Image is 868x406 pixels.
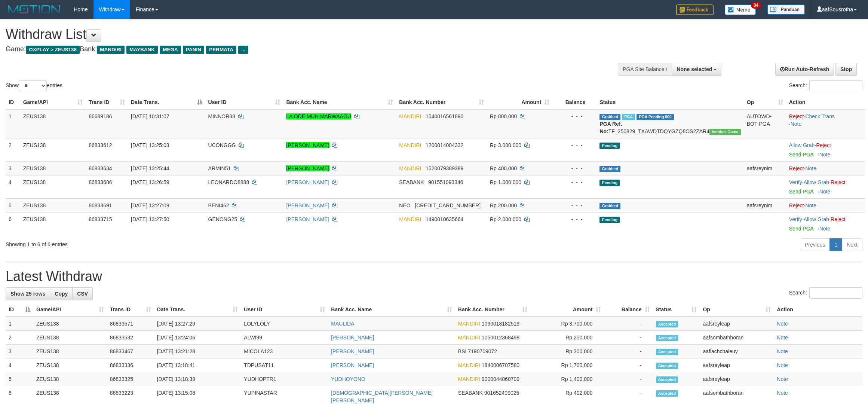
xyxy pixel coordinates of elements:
[20,212,86,235] td: ZEUS138
[6,95,20,109] th: ID
[20,138,86,161] td: ZEUS138
[6,358,33,372] td: 4
[107,358,154,372] td: 86833336
[530,372,604,386] td: Rp 1,400,000
[789,216,802,222] a: Verify
[789,179,802,185] a: Verify
[154,345,241,358] td: [DATE] 13:21:28
[744,109,786,138] td: AUTOWD-BOT-PGA
[33,358,107,372] td: ZEUS138
[490,179,521,185] span: Rp 1.000.000
[468,348,497,354] span: Copy 7190709072 to clipboard
[6,161,20,175] td: 3
[604,331,653,345] td: -
[286,216,329,222] a: [PERSON_NAME]
[490,142,521,148] span: Rp 3.000.000
[604,303,653,317] th: Balance: activate to sort column ascending
[33,317,107,331] td: ZEUS138
[599,121,622,134] b: PGA Ref. No:
[6,238,356,248] div: Showing 1 to 6 of 6 entries
[789,113,804,119] a: Reject
[700,331,774,345] td: aafsombathboran
[482,362,519,368] span: Copy 1840006707580 to clipboard
[131,216,169,222] span: [DATE] 13:27:50
[805,202,816,208] a: Note
[777,376,788,382] a: Note
[656,376,678,383] span: Accepted
[6,27,571,42] h1: Withdraw List
[426,113,463,119] span: Copy 1540016561890 to clipboard
[238,46,248,54] span: ...
[786,161,865,175] td: ·
[604,372,653,386] td: -
[530,331,604,345] td: Rp 250,000
[777,362,788,368] a: Note
[530,303,604,317] th: Amount: activate to sort column ascending
[804,179,831,185] span: ·
[107,372,154,386] td: 86833325
[789,189,813,195] a: Send PGA
[72,287,93,300] a: CSV
[700,345,774,358] td: aaflachchaleuy
[89,142,112,148] span: 86833612
[6,331,33,345] td: 2
[816,142,831,148] a: Reject
[86,95,128,109] th: Trans ID: activate to sort column ascending
[6,269,862,284] h1: Latest Withdraw
[283,95,396,109] th: Bank Acc. Name: activate to sort column ascending
[530,345,604,358] td: Rp 300,000
[426,165,463,171] span: Copy 1520079389389 to clipboard
[20,175,86,198] td: ZEUS138
[126,46,158,54] span: MAYBANK
[791,121,802,127] a: Note
[599,217,620,223] span: Pending
[555,216,594,223] div: - - -
[107,317,154,331] td: 86833571
[89,202,112,208] span: 86833691
[789,226,813,232] a: Send PGA
[789,202,804,208] a: Reject
[604,317,653,331] td: -
[700,317,774,331] td: aafsreyleap
[672,63,721,76] button: None selected
[484,390,519,396] span: Copy 901652409025 to clipboard
[77,291,88,297] span: CSV
[604,358,653,372] td: -
[154,317,241,331] td: [DATE] 13:27:29
[33,303,107,317] th: Game/API: activate to sort column ascending
[842,238,862,251] a: Next
[555,113,594,120] div: - - -
[286,113,351,119] a: LA ODE MUH MARWAAGU
[396,95,487,109] th: Bank Acc. Number: activate to sort column ascending
[819,152,831,158] a: Note
[767,4,805,15] img: panduan.png
[208,202,229,208] span: BENI462
[19,80,47,91] select: Showentries
[154,358,241,372] td: [DATE] 13:18:41
[26,46,80,54] span: OXPLAY > ZEUS138
[205,95,283,109] th: User ID: activate to sort column ascending
[777,348,788,354] a: Note
[458,348,467,354] span: BSI
[805,113,835,119] a: Check Trans
[786,138,865,161] td: ·
[331,362,374,368] a: [PERSON_NAME]
[809,287,862,299] input: Search:
[599,203,620,209] span: Grabbed
[831,216,846,222] a: Reject
[20,109,86,138] td: ZEUS138
[751,2,761,9] span: 34
[241,303,328,317] th: User ID: activate to sort column ascending
[331,348,374,354] a: [PERSON_NAME]
[208,216,237,222] span: GENONG25
[128,95,205,109] th: Date Trans.: activate to sort column descending
[6,198,20,212] td: 5
[6,138,20,161] td: 2
[208,165,231,171] span: ARMIN51
[286,179,329,185] a: [PERSON_NAME]
[33,372,107,386] td: ZEUS138
[789,287,862,299] label: Search:
[458,390,483,396] span: SEABANK
[744,95,786,109] th: Op: activate to sort column ascending
[777,335,788,341] a: Note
